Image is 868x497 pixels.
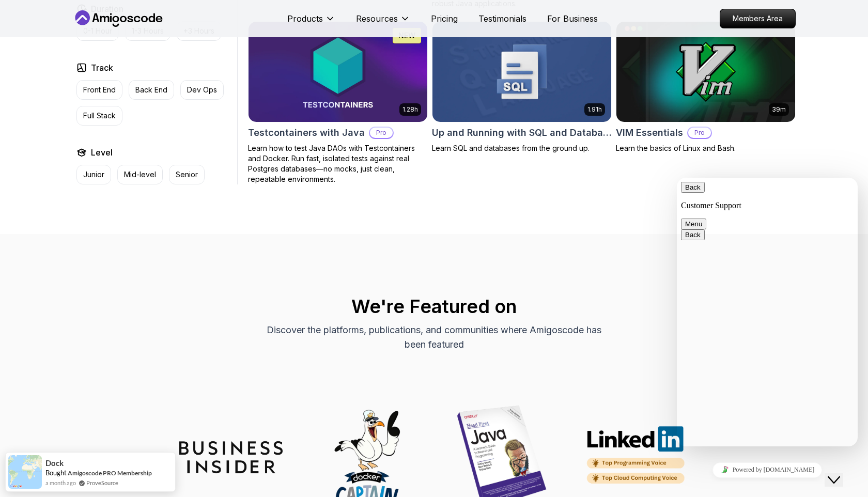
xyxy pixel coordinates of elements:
p: Learn how to test Java DAOs with Testcontainers and Docker. Run fast, isolated tests against real... [248,143,428,184]
button: Back End [129,80,174,100]
a: Testimonials [478,12,526,25]
p: Pro [370,128,393,138]
img: Testcontainers with Java card [249,22,427,122]
img: provesource social proof notification image [8,455,42,489]
h2: Level [91,146,113,159]
p: 1.91h [587,105,602,114]
p: Products [287,12,323,25]
span: Bought [45,469,67,477]
p: Front End [83,85,116,95]
iframe: chat widget [677,458,858,482]
iframe: chat widget [677,178,858,446]
p: Junior [83,169,104,180]
p: Members Area [720,9,795,28]
button: Full Stack [76,106,122,126]
button: Mid-level [117,165,163,184]
span: a month ago [45,478,76,487]
a: ProveSource [86,479,118,486]
p: Back End [135,85,167,95]
img: VIM Essentials card [616,22,795,122]
span: Dock [45,459,64,468]
p: Full Stack [83,111,116,121]
p: Senior [176,169,198,180]
button: Resources [356,12,410,33]
h2: Track [91,61,113,74]
button: Dev Ops [180,80,224,100]
p: Mid-level [124,169,156,180]
a: Up and Running with SQL and Databases card1.91hUp and Running with SQL and DatabasesLearn SQL and... [432,21,612,153]
p: Learn SQL and databases from the ground up. [432,143,612,153]
p: Learn the basics of Linux and Bash. [616,143,796,153]
p: Discover the platforms, publications, and communities where Amigoscode has been featured [260,323,608,352]
p: Resources [356,12,398,25]
img: Up and Running with SQL and Databases card [432,22,611,122]
h2: VIM Essentials [616,126,683,140]
p: 39m [772,105,786,114]
button: Products [287,12,335,33]
button: Junior [76,165,111,184]
h2: Testcontainers with Java [248,126,365,140]
img: partner_linkedin [585,426,689,489]
iframe: chat widget [825,456,858,487]
a: Members Area [720,9,796,28]
a: For Business [547,12,598,25]
p: 1.28h [402,105,418,114]
button: Front End [76,80,122,100]
a: VIM Essentials card39mVIM EssentialsProLearn the basics of Linux and Bash. [616,21,796,153]
h2: We're Featured on [72,296,796,317]
p: Dev Ops [187,85,217,95]
a: Amigoscode PRO Membership [68,469,152,477]
h2: Up and Running with SQL and Databases [432,126,612,140]
a: Testcontainers with Java card1.28hNEWTestcontainers with JavaProLearn how to test Java DAOs with ... [248,21,428,184]
button: Senior [169,165,205,184]
img: partner_insider [179,441,283,473]
a: Pricing [431,12,458,25]
p: Pro [688,128,711,138]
